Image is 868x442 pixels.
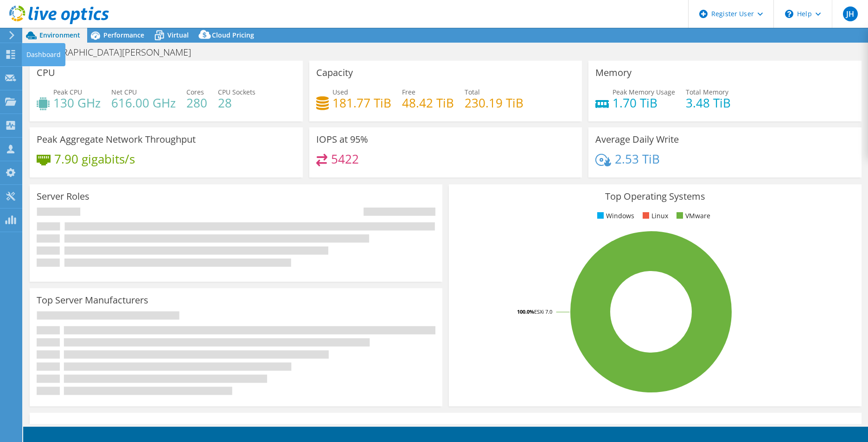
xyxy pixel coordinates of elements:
[595,134,679,145] h3: Average Daily Write
[456,191,855,202] h3: Top Operating Systems
[218,98,255,108] h4: 28
[37,295,148,305] h3: Top Server Manufacturers
[686,98,731,108] h4: 3.48 TiB
[465,88,480,96] span: Total
[212,31,254,39] span: Cloud Pricing
[37,68,55,78] h3: CPU
[595,211,634,221] li: Windows
[316,68,353,78] h3: Capacity
[785,10,793,18] svg: \n
[39,31,80,39] span: Environment
[686,88,728,96] span: Total Memory
[30,47,205,57] h1: [GEOGRAPHIC_DATA][PERSON_NAME]
[613,88,675,96] span: Peak Memory Usage
[402,88,415,96] span: Free
[332,98,391,108] h4: 181.77 TiB
[465,98,523,108] h4: 230.19 TiB
[111,98,176,108] h4: 616.00 GHz
[615,154,660,164] h4: 2.53 TiB
[402,98,454,108] h4: 48.42 TiB
[316,134,368,145] h3: IOPS at 95%
[218,88,255,96] span: CPU Sockets
[517,308,534,315] tspan: 100.0%
[53,98,101,108] h4: 130 GHz
[595,68,632,78] h3: Memory
[613,98,675,108] h4: 1.70 TiB
[674,211,710,221] li: VMware
[54,154,135,164] h4: 7.90 gigabits/s
[534,308,552,315] tspan: ESXi 7.0
[167,31,189,39] span: Virtual
[186,98,207,108] h4: 280
[53,88,82,96] span: Peak CPU
[37,191,89,202] h3: Server Roles
[640,211,668,221] li: Linux
[186,88,204,96] span: Cores
[103,31,144,39] span: Performance
[332,88,348,96] span: Used
[331,154,359,164] h4: 5422
[22,43,65,66] div: Dashboard
[37,134,196,145] h3: Peak Aggregate Network Throughput
[111,88,137,96] span: Net CPU
[843,6,858,21] span: JH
